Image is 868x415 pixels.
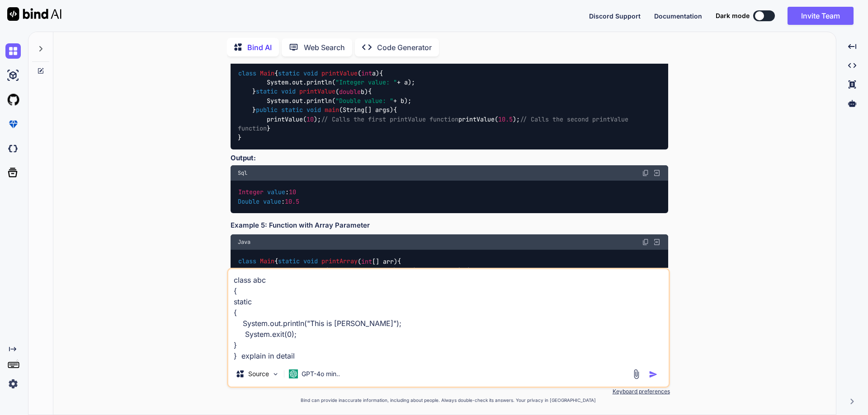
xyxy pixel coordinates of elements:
[358,257,397,266] span: ( [] arr)
[328,266,393,275] span: "Array elements: "
[631,369,642,379] img: attachment
[589,11,641,21] button: Discord Support
[649,370,658,379] img: icon
[415,266,426,275] span: int
[654,11,702,21] button: Documentation
[321,115,458,123] span: // Calls the first printValue function
[5,68,21,83] img: ai-studio
[339,106,393,114] span: (String[] args)
[642,238,649,246] img: copy
[589,12,641,20] span: Discord Support
[307,115,314,123] span: 10
[361,69,372,77] span: int
[377,42,432,53] p: Code Generator
[238,69,632,142] code: { { System.out.println( + a); } { System.out.println( + b); } { printValue( ); printValue( ); } }
[302,369,340,378] p: GPT-4o min..
[788,7,854,25] button: Invite Team
[401,266,411,275] span: for
[653,169,661,177] img: Open in Browser
[5,43,21,59] img: chat
[260,257,274,266] span: Main
[231,154,256,162] strong: Output:
[498,115,513,123] span: 10.5
[5,376,21,392] img: settings
[321,257,358,266] span: printArray
[281,106,303,114] span: static
[267,188,285,196] span: value
[238,115,632,132] span: // Calls the second printValue function
[361,257,372,266] span: int
[227,397,670,404] p: Bind can provide inaccurate information, including about people. Always double-check its answers....
[642,169,649,177] img: copy
[238,197,259,205] span: Double
[285,197,299,205] span: 10.5
[281,88,296,96] span: void
[303,69,318,77] span: void
[321,69,358,77] span: printValue
[238,188,264,196] span: Integer
[278,69,300,77] span: static
[238,187,300,206] code: : :
[716,11,750,20] span: Dark mode
[7,7,61,21] img: Bind AI
[248,369,269,378] p: Source
[272,370,279,378] img: Pick Models
[304,42,345,53] p: Web Search
[5,92,21,107] img: githubLight
[325,106,339,114] span: main
[5,117,21,132] img: premium
[228,269,669,361] textarea: class abc { static { System.out.println("This is [PERSON_NAME]"); System.exit(0); } } explain in ...
[335,88,368,96] span: ( b)
[260,69,274,77] span: Main
[231,220,668,231] h3: Example 5: Function with Array Parameter
[278,257,300,266] span: static
[335,78,397,86] span: "Integer value: "
[654,12,702,20] span: Documentation
[358,69,379,77] span: ( a)
[256,106,278,114] span: public
[5,141,21,156] img: darkCloudIdeIcon
[335,97,393,105] span: "Double value: "
[227,388,670,395] p: Keyboard preferences
[247,42,272,53] p: Bind AI
[238,169,247,177] span: Sql
[289,188,296,196] span: 10
[238,238,250,246] span: Java
[653,238,661,246] img: Open in Browser
[238,256,516,330] code: { { System.out.print( ); ( num : arr) { System.out.print(num + ); } System.out.println(); } { [] ...
[263,197,281,205] span: value
[303,257,318,266] span: void
[238,257,256,266] span: class
[339,88,361,96] span: double
[299,88,335,96] span: printValue
[256,88,278,96] span: static
[307,106,321,114] span: void
[289,369,298,378] img: GPT-4o mini
[238,69,256,77] span: class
